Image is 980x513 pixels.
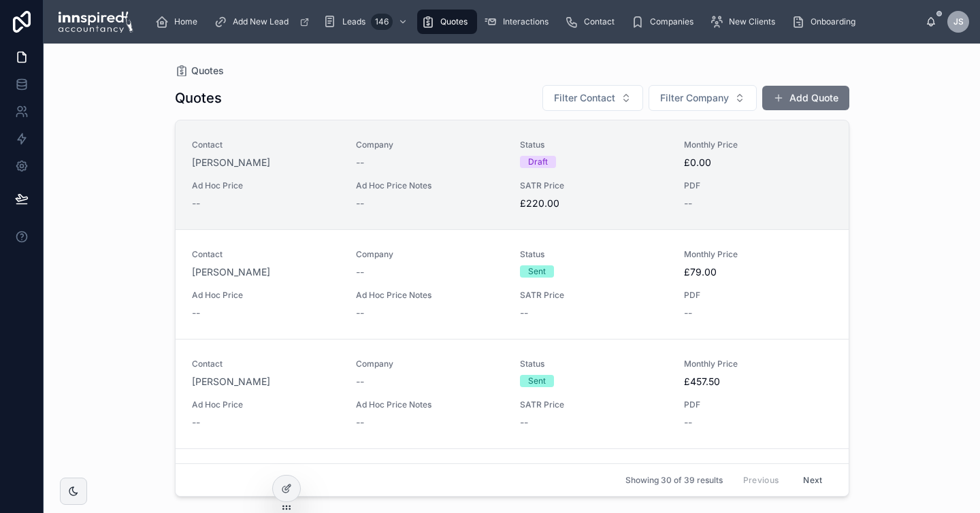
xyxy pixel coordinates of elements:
[554,91,615,105] span: Filter Contact
[649,85,757,111] button: Select Button
[356,180,504,191] span: Ad Hoc Price Notes
[520,197,668,210] span: £220.00
[192,359,340,369] span: Contact
[192,180,340,191] span: Ad Hoc Price
[684,416,692,429] span: --
[584,16,615,27] span: Contact
[417,10,477,34] a: Quotes
[520,399,668,410] span: SATR Price
[684,375,832,388] span: £457.50
[151,10,207,34] a: Home
[356,156,364,169] span: --
[192,416,200,429] span: --
[356,265,364,279] span: --
[650,16,693,27] span: Companies
[192,306,200,320] span: --
[729,16,775,27] span: New Clients
[342,16,365,27] span: Leads
[192,375,270,388] a: [PERSON_NAME]
[144,7,926,37] div: scrollable content
[175,64,224,78] a: Quotes
[356,249,504,260] span: Company
[356,139,504,150] span: Company
[356,359,504,369] span: Company
[356,399,504,410] span: Ad Hoc Price Notes
[953,16,964,27] span: JS
[175,88,222,107] h1: Quotes
[174,16,197,27] span: Home
[356,375,364,388] span: --
[520,306,528,320] span: --
[528,156,548,168] div: Draft
[192,249,340,260] span: Contact
[356,197,364,210] span: --
[520,416,528,429] span: --
[356,306,364,320] span: --
[54,11,133,33] img: App logo
[684,359,832,369] span: Monthly Price
[684,139,832,150] span: Monthly Price
[561,10,624,34] a: Contact
[684,290,832,301] span: PDF
[520,290,668,301] span: SATR Price
[684,180,832,191] span: PDF
[794,469,832,491] button: Next
[191,64,224,78] span: Quotes
[520,359,668,369] span: Status
[176,229,849,339] a: Contact[PERSON_NAME]Company--StatusSentMonthly Price£79.00Ad Hoc Price--Ad Hoc Price Notes--SATR ...
[176,120,849,229] a: Contact[PERSON_NAME]Company--StatusDraftMonthly Price£0.00Ad Hoc Price--Ad Hoc Price Notes--SATR ...
[627,10,703,34] a: Companies
[542,85,643,111] button: Select Button
[684,399,832,410] span: PDF
[706,10,785,34] a: New Clients
[520,139,668,150] span: Status
[520,249,668,260] span: Status
[503,16,549,27] span: Interactions
[684,249,832,260] span: Monthly Price
[528,265,546,278] div: Sent
[371,14,393,30] div: 146
[192,139,340,150] span: Contact
[233,16,289,27] span: Add New Lead
[192,265,270,279] a: [PERSON_NAME]
[210,10,316,34] a: Add New Lead
[787,10,865,34] a: Onboarding
[440,16,468,27] span: Quotes
[356,416,364,429] span: --
[528,375,546,387] div: Sent
[684,265,832,279] span: £79.00
[192,399,340,410] span: Ad Hoc Price
[520,180,668,191] span: SATR Price
[684,197,692,210] span: --
[356,290,504,301] span: Ad Hoc Price Notes
[625,475,723,486] span: Showing 30 of 39 results
[684,156,832,169] span: £0.00
[192,156,270,169] a: [PERSON_NAME]
[684,306,692,320] span: --
[192,290,340,301] span: Ad Hoc Price
[176,339,849,448] a: Contact[PERSON_NAME]Company--StatusSentMonthly Price£457.50Ad Hoc Price--Ad Hoc Price Notes--SATR...
[319,10,414,34] a: Leads146
[811,16,855,27] span: Onboarding
[660,91,729,105] span: Filter Company
[192,197,200,210] span: --
[480,10,558,34] a: Interactions
[762,86,849,110] button: Add Quote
